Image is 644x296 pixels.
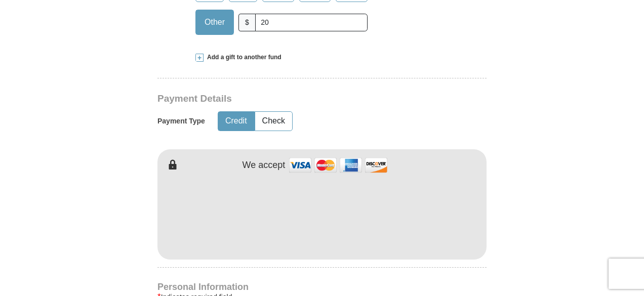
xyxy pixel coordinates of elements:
[157,93,416,105] h3: Payment Details
[288,154,389,176] img: credit cards accepted
[204,53,281,62] span: Add a gift to another fund
[218,112,254,131] button: Credit
[255,112,292,131] button: Check
[157,283,487,291] h4: Personal Information
[243,160,286,171] h4: We accept
[238,14,256,31] span: $
[199,15,230,30] span: Other
[157,117,205,125] h5: Payment Type
[255,14,368,31] input: Other Amount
